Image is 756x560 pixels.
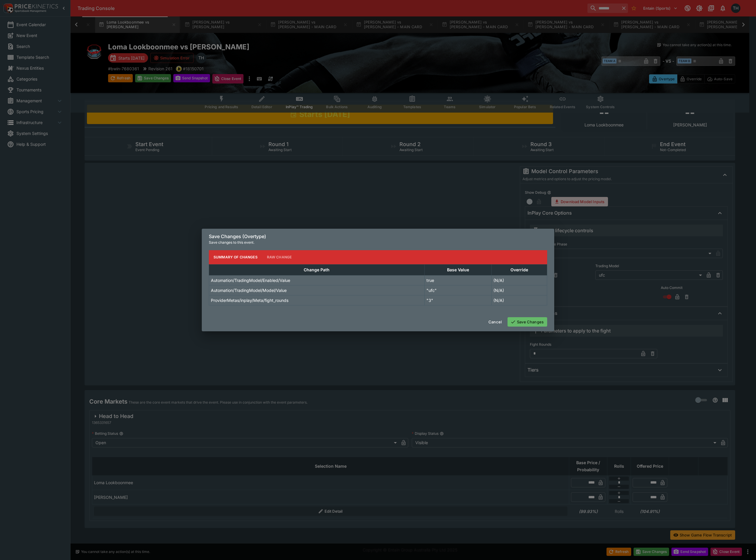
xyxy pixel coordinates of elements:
[424,285,491,295] td: "ufc"
[491,264,547,275] th: Override
[491,295,547,305] td: (N/A)
[262,250,297,264] button: Raw Change
[491,285,547,295] td: (N/A)
[508,317,547,327] button: Save Changes
[424,264,491,275] th: Base Value
[209,264,425,275] th: Change Path
[209,233,547,240] h6: Save Changes (Overtype)
[209,240,547,245] p: Save changes to this event.
[491,275,547,285] td: (N/A)
[211,287,287,293] p: Automation/TradingModel/Model/Value
[211,297,288,303] p: ProviderMetas/inplay/Meta/fight_rounds
[209,250,262,264] button: Summary of Changes
[424,275,491,285] td: true
[211,277,290,283] p: Automation/TradingModel/Enabled/Value
[424,295,491,305] td: "3"
[485,317,505,327] button: Cancel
